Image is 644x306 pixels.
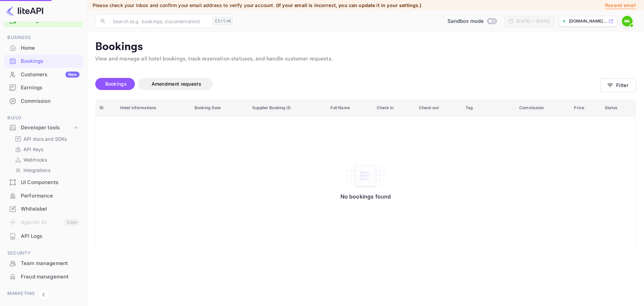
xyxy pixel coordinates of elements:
a: Performance [4,189,83,202]
p: Webhooks [23,156,47,163]
th: Commission [515,100,570,116]
a: Whitelabel [4,203,83,215]
div: Performance [21,192,79,200]
div: UI Components [21,179,79,186]
div: Home [21,44,79,52]
div: Developer tools [21,124,73,132]
th: Status [601,100,636,116]
div: Customers [21,71,79,79]
a: API Keys [15,146,77,153]
span: Amendment requests [152,81,201,87]
span: Sandbox mode [447,17,484,25]
div: Team management [4,257,83,270]
div: Performance [4,189,83,203]
a: Fraud management [4,270,83,283]
span: Security [4,250,83,257]
p: API docs and SDKs [23,135,67,142]
div: Whitelabel [4,203,83,216]
div: Integrations [12,165,80,175]
th: Supplier Booking ID [248,100,326,116]
div: Whitelabel [21,205,79,213]
input: Search (e.g. bookings, documentation) [109,14,210,28]
th: Hotel informations [116,100,191,116]
div: Commission [4,95,83,108]
th: Booking Date [191,100,248,116]
span: Build [4,114,83,122]
p: Resend email [605,2,636,9]
th: ID [96,100,116,116]
div: Bookings [21,57,79,65]
th: Check out [415,100,462,116]
p: Integrations [23,167,50,174]
span: Marketing [4,290,83,297]
th: Full Name [326,100,373,116]
th: Check in [373,100,415,116]
button: Collapse navigation [38,289,50,301]
a: CustomersNew [4,68,83,81]
img: LiteAPI logo [5,5,43,16]
a: Earnings [4,81,83,94]
p: No bookings found [340,193,391,200]
a: Team management [4,257,83,269]
p: API Keys [23,146,43,153]
p: View and manage all hotel bookings, track reservation statuses, and handle customer requests. [95,55,636,63]
div: Fraud management [21,273,79,281]
div: Developer tools [4,122,83,134]
div: account-settings tabs [95,78,600,90]
div: Earnings [4,81,83,94]
img: No bookings found [345,162,386,190]
div: Earnings [21,84,79,92]
span: Please check your inbox and confirm your email address to verify your account. [93,2,275,8]
div: Ctrl+K [213,17,233,26]
a: Bookings [4,55,83,67]
p: [DOMAIN_NAME]... [569,18,607,24]
div: Team management [21,260,79,267]
div: [DATE] — [DATE] [516,18,550,24]
div: API Logs [4,230,83,243]
img: nick kuijpers [622,16,633,27]
div: Home [4,42,83,55]
div: Commission [21,97,79,105]
span: Business [4,34,83,41]
div: New [65,72,79,78]
a: Home [4,42,83,54]
div: Fraud management [4,270,83,283]
div: UI Components [4,176,83,189]
th: Tag [462,100,515,116]
div: Bookings [4,55,83,68]
a: Webhooks [15,156,77,163]
p: Bookings [95,40,636,54]
span: (If your email is incorrect, you can update it in your settings.) [276,2,422,8]
a: UI Components [4,176,83,188]
div: API Logs [21,232,79,240]
div: Webhooks [12,155,80,165]
div: API Keys [12,144,80,154]
div: CustomersNew [4,68,83,81]
table: booking table [96,100,636,248]
div: Switch to Production mode [445,17,499,25]
div: API docs and SDKs [12,134,80,144]
button: Filter [600,78,636,92]
a: Integrations [15,167,77,174]
th: Price [570,100,601,116]
a: Commission [4,95,83,107]
a: API Logs [4,230,83,242]
span: Bookings [105,81,127,87]
a: API docs and SDKs [15,135,77,142]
